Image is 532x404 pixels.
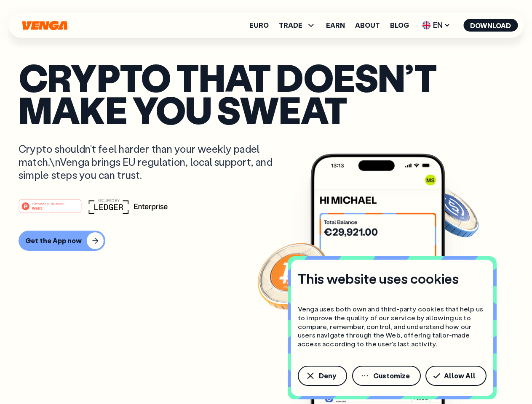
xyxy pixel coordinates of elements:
svg: Home [21,21,68,30]
img: USDC coin [420,181,481,242]
p: Venga uses both own and third-party cookies that help us to improve the quality of our service by... [298,305,487,348]
a: Blog [390,22,409,29]
span: Deny [319,372,336,379]
button: Customize [352,366,421,386]
span: Customize [373,372,410,379]
p: Crypto that doesn’t make you sweat [19,61,513,125]
img: Bitcoin [256,238,331,314]
span: EN [419,19,453,32]
a: About [355,22,380,29]
tspan: #1 PRODUCT OF THE MONTH [32,202,64,205]
p: Crypto shouldn’t feel harder than your weekly padel match.\nVenga brings EU regulation, local sup... [19,142,285,182]
button: Deny [298,366,347,386]
button: Download [463,19,518,32]
img: flag-uk [422,21,430,29]
tspan: Web3 [32,205,43,210]
span: TRADE [279,20,316,30]
span: TRADE [279,22,302,29]
a: Euro [249,22,269,29]
span: Allow All [444,372,476,379]
a: Earn [326,22,345,29]
button: Get the App now [19,231,105,251]
a: #1 PRODUCT OF THE MONTHWeb3 [19,204,82,215]
a: Get the App now [19,231,513,251]
div: Get the App now [25,237,82,245]
button: Allow All [425,366,487,386]
h4: This website uses cookies [298,270,459,287]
